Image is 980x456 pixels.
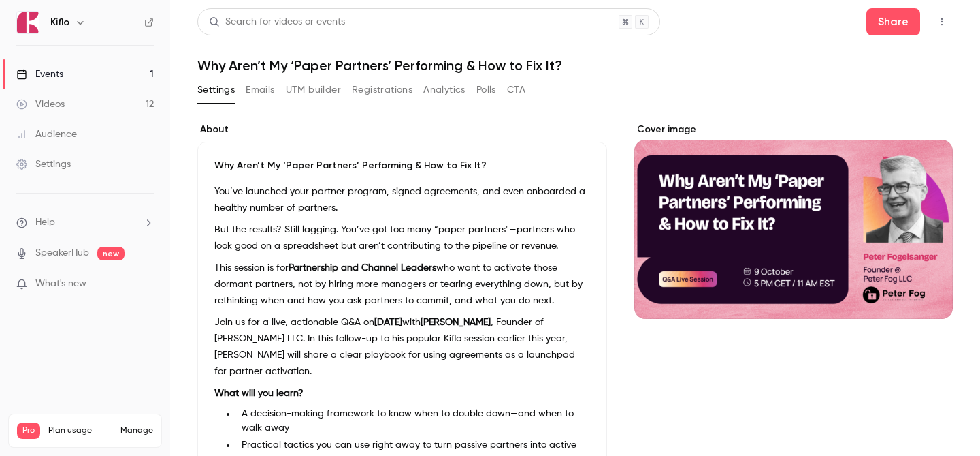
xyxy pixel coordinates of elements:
button: Registrations [352,79,412,101]
strong: Partnership and Channel Leaders [289,263,436,273]
iframe: Noticeable Trigger [137,278,154,290]
button: Settings [197,79,235,101]
a: SpeakerHub [35,246,89,260]
button: Analytics [423,79,465,101]
li: A decision-making framework to know when to double down—and when to walk away [236,407,590,436]
span: new [97,247,125,260]
p: Join us for a live, actionable Q&A on with , Founder of [PERSON_NAME] LLC. In this follow-up to h... [214,314,590,380]
span: Pro [17,423,40,439]
li: help-dropdown-opener [16,215,154,230]
p: Why Aren’t My ‘Paper Partners’ Performing & How to Fix It? [214,159,590,172]
div: Settings [16,157,71,171]
div: Search for videos or events [209,15,345,29]
h6: Kiflo [50,16,69,29]
h1: Why Aren’t My ‘Paper Partners’ Performing & How to Fix It? [197,57,953,74]
button: CTA [507,79,525,101]
div: Videos [16,97,65,111]
strong: [DATE] [374,318,402,327]
button: UTM builder [286,79,341,101]
button: Polls [476,79,496,101]
div: Events [16,67,63,81]
strong: What will you learn? [214,389,304,398]
button: Share [866,8,920,35]
strong: [PERSON_NAME] [421,318,491,327]
p: You’ve launched your partner program, signed agreements, and even onboarded a healthy number of p... [214,183,590,216]
a: Manage [120,425,153,436]
label: Cover image [634,123,953,136]
p: This session is for who want to activate those dormant partners, not by hiring more managers or t... [214,260,590,309]
section: Cover image [634,123,953,319]
span: What's new [35,277,86,291]
div: Audience [16,127,77,141]
span: Plan usage [48,425,112,436]
span: Help [35,215,55,230]
p: But the results? Still lagging. You’ve got too many “paper partners"—partners who look good on a ... [214,222,590,254]
img: Kiflo [17,12,39,33]
button: Emails [246,79,274,101]
label: About [197,123,607,136]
